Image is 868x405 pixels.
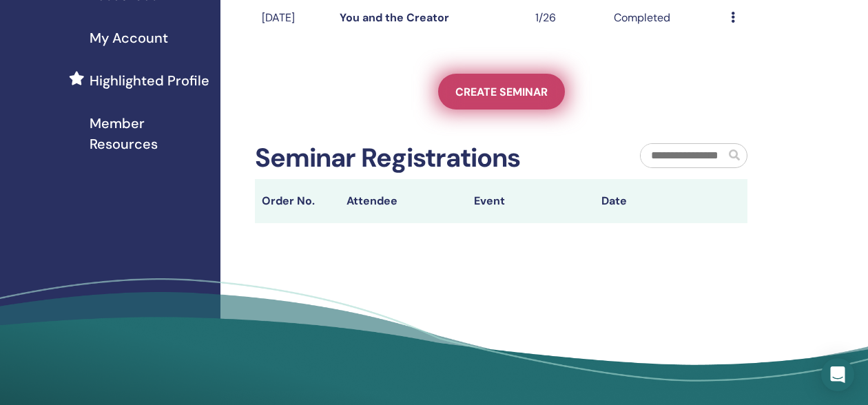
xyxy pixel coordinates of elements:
[340,10,449,25] a: You and the Creator
[340,179,467,223] th: Attendee
[90,28,168,48] span: My Account
[255,179,340,223] th: Order No.
[90,113,209,154] span: Member Resources
[90,70,209,91] span: Highlighted Profile
[595,179,722,223] th: Date
[438,74,565,110] a: Create seminar
[821,358,854,391] div: Open Intercom Messenger
[255,143,520,174] h2: Seminar Registrations
[455,85,548,99] span: Create seminar
[467,179,595,223] th: Event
